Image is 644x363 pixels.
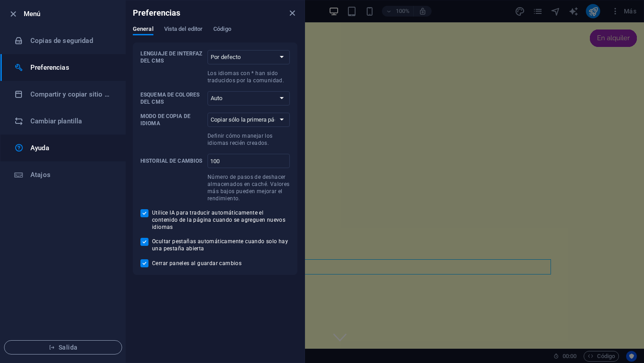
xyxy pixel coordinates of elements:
[208,154,290,168] input: Historial de cambiosNúmero de pasos de deshacer almacenados en caché. Valores más bajos pueden me...
[140,113,191,127] font: Modo de copia de idioma
[21,316,32,318] button: 2
[208,91,290,106] select: Esquema de colores del CMS
[30,37,93,45] font: Copias de seguridad
[208,50,290,64] select: Lenguaje de interfaz del CMSLos idiomas con * han sido traducidos por la comunidad.
[164,25,203,32] font: Vista del editor
[208,174,290,202] font: Número de pasos de deshacer almacenados en caché. Valores más bajos pueden mejorar el rendimiento.
[152,260,241,266] font: Cerrar paneles al guardar cambios
[208,70,284,84] font: Los idiomas con * han sido traducidos por la comunidad.
[152,210,285,230] font: Utilice IA para traducir automáticamente el contenido de la página cuando se agreguen nuevos idiomas
[213,25,231,32] font: Código
[287,8,297,18] button: cerca
[140,92,199,105] font: Esquema de colores del CMS
[208,133,273,146] font: Definir cómo manejar los idiomas recién creados.
[133,25,153,32] font: General
[30,144,49,152] font: Ayuda
[30,117,82,125] font: Cambiar plantilla
[24,10,41,18] font: Menú
[0,135,126,161] a: Ayuda
[21,326,32,328] button: 3
[30,171,51,179] font: Atajos
[21,306,32,308] button: 1
[59,344,77,351] font: Salida
[133,25,297,42] div: Preferencias
[4,340,122,355] button: Salida
[133,8,181,17] font: Preferencias
[140,158,202,164] font: Historial de cambios
[140,51,202,64] font: Lenguaje de interfaz del CMS
[152,238,288,252] font: Ocultar pestañas automáticamente cuando solo hay una pestaña abierta
[30,90,117,98] font: Compartir y copiar sitio web
[208,113,290,127] select: Modo de copia de idiomaDefinir cómo manejar los idiomas recién creados.
[30,63,69,72] font: Preferencias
